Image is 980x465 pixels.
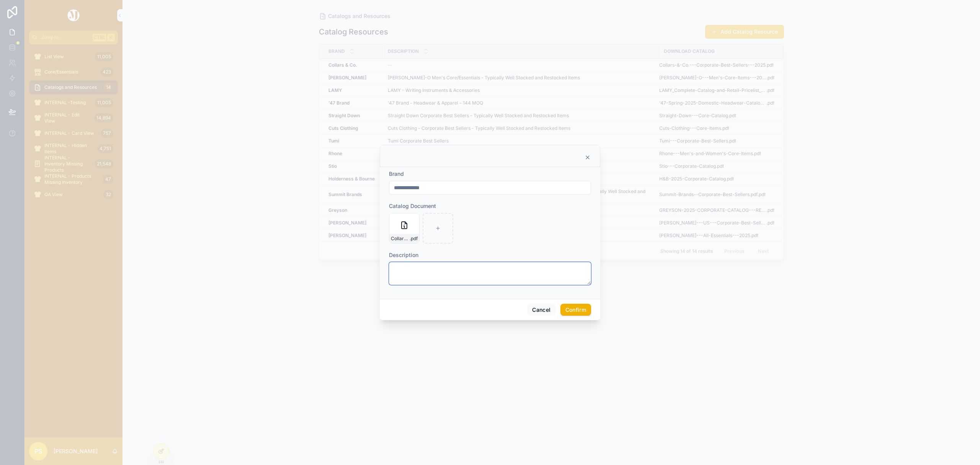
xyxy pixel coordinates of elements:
[389,170,404,177] span: Brand
[410,236,418,242] span: .pdf
[391,236,410,242] span: Collars-&-Co.---Corporate-Best-Sellers---2025
[560,304,591,316] button: Confirm
[389,203,436,209] span: Catalog Document
[389,252,418,258] span: Description
[527,304,555,316] button: Cancel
